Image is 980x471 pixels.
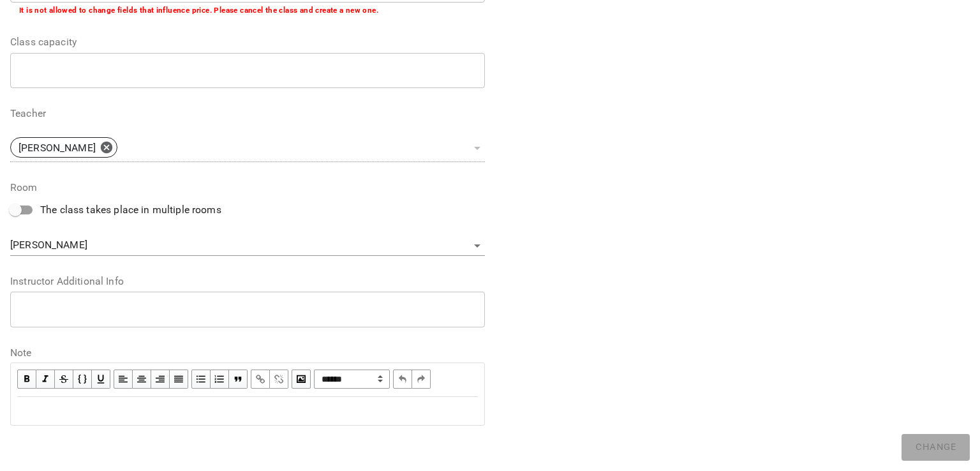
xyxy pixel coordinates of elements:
label: Room [10,183,485,193]
button: Underline [92,370,110,389]
button: Bold [17,370,36,389]
button: Redo [412,370,431,389]
select: Block type [314,370,390,389]
label: Instructor Additional Info [10,276,485,287]
button: Undo [393,370,412,389]
span: Normal [314,370,390,389]
button: Image [292,370,311,389]
button: Italic [36,370,55,389]
button: Strikethrough [55,370,73,389]
button: Align Left [114,370,133,389]
label: Teacher [10,108,485,119]
p: [PERSON_NAME] [19,140,96,156]
label: Note [10,348,485,358]
div: [PERSON_NAME] [10,137,117,158]
label: Class capacity [10,37,485,47]
button: Remove Link [270,370,288,389]
button: OL [211,370,229,389]
b: It is not allowed to change fields that influence price. Please cancel the class and create a new... [19,6,378,15]
div: Edit text [11,398,484,424]
button: Monospace [73,370,92,389]
span: The class takes place in multiple rooms [40,202,221,218]
button: Align Justify [170,370,188,389]
div: [PERSON_NAME] [10,133,485,162]
div: [PERSON_NAME] [10,235,485,256]
button: Blockquote [229,370,248,389]
button: Link [251,370,270,389]
button: Align Right [151,370,170,389]
button: Align Center [133,370,151,389]
button: UL [191,370,211,389]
